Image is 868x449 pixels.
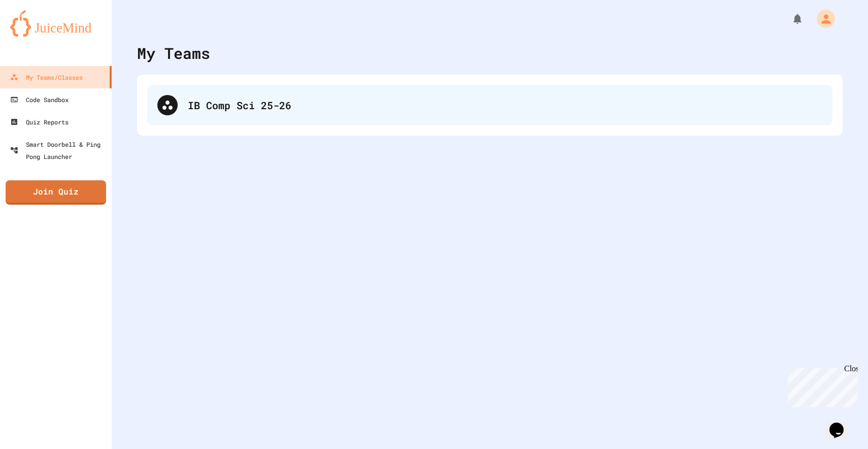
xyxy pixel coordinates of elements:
img: logo-orange.svg [10,10,102,37]
iframe: chat widget [784,364,858,407]
div: My Notifications [773,10,806,27]
div: My Teams [137,42,210,65]
div: My Account [806,7,838,30]
div: Chat with us now!Close [4,4,70,65]
div: IB Comp Sci 25-26 [188,98,822,113]
div: Smart Doorbell & Ping Pong Launcher [10,138,108,163]
div: IB Comp Sci 25-26 [147,85,832,125]
div: My Teams/Classes [10,71,83,83]
a: Join Quiz [6,180,106,205]
div: Quiz Reports [10,116,69,128]
div: Code Sandbox [10,93,69,106]
iframe: chat widget [825,408,858,439]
